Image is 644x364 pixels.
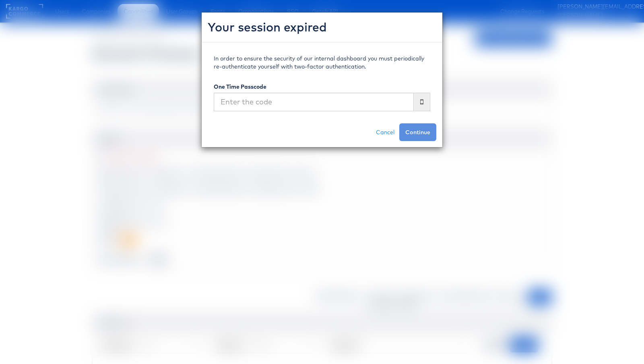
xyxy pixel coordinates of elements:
[208,19,436,36] h2: Your session expired
[371,123,399,141] a: Cancel
[399,123,436,141] button: Continue
[214,83,266,91] label: One Time Passcode
[214,54,430,71] p: In order to ensure the security of our internal dashboard you must periodically re-authenticate y...
[214,93,414,111] input: Enter the code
